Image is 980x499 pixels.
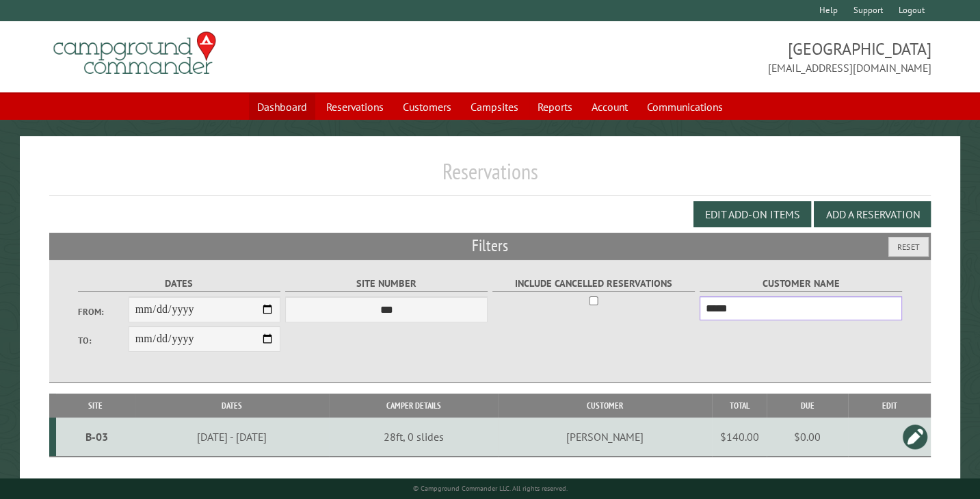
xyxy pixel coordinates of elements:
[329,418,498,457] td: 28ft, 0 slides
[412,484,567,493] small: © Campground Commander LLC. All rights reserved.
[888,237,929,257] button: Reset
[490,38,931,76] span: [GEOGRAPHIC_DATA] [EMAIL_ADDRESS][DOMAIN_NAME]
[848,394,931,418] th: Edit
[62,430,133,444] div: B-03
[285,276,488,292] label: Site Number
[814,201,931,227] button: Add a Reservation
[49,27,220,80] img: Campground Commander
[395,94,460,120] a: Customers
[462,94,527,120] a: Campsites
[78,334,129,347] label: To:
[49,233,931,259] h2: Filters
[49,158,931,196] h1: Reservations
[529,94,581,120] a: Reports
[639,94,731,120] a: Communications
[712,418,767,457] td: $140.00
[329,394,498,418] th: Camper Details
[583,94,636,120] a: Account
[498,394,712,418] th: Customer
[56,394,135,418] th: Site
[700,276,903,292] label: Customer Name
[693,201,811,227] button: Edit Add-on Items
[318,94,392,120] a: Reservations
[767,418,848,457] td: $0.00
[492,276,696,292] label: Include Cancelled Reservations
[712,394,767,418] th: Total
[137,430,327,444] div: [DATE] - [DATE]
[767,394,848,418] th: Due
[249,94,315,120] a: Dashboard
[78,276,281,292] label: Dates
[135,394,329,418] th: Dates
[78,305,129,318] label: From:
[498,418,712,457] td: [PERSON_NAME]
